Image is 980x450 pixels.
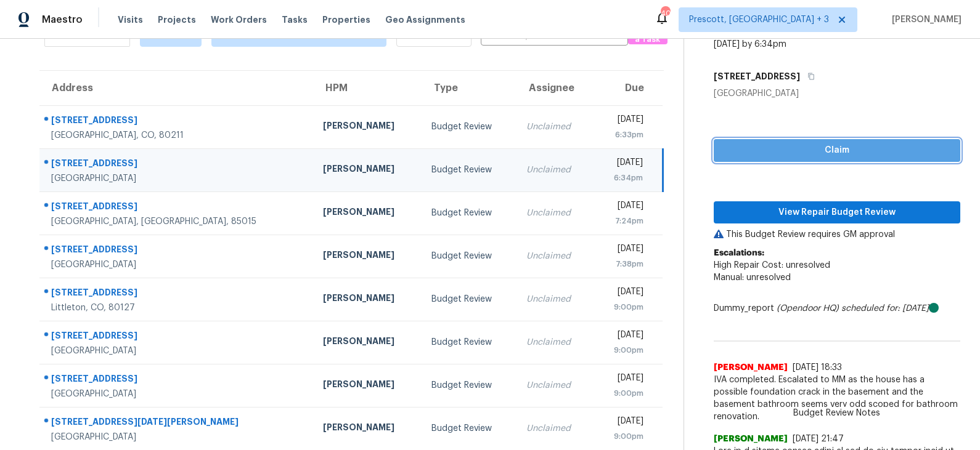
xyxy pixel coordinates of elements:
th: Type [422,71,517,105]
div: 7:24pm [603,215,644,227]
div: [PERSON_NAME] [323,378,412,393]
div: Budget Review [431,336,507,348]
div: [DATE] [603,286,644,301]
div: [STREET_ADDRESS] [51,286,303,302]
th: Address [39,71,313,105]
div: Budget Review [431,164,507,176]
div: 40 [661,7,669,20]
div: [PERSON_NAME] [323,335,412,350]
div: Unclaimed [526,164,583,176]
div: Budget Review [431,422,507,435]
div: Unclaimed [526,293,583,305]
span: Tasks [282,15,308,24]
button: Claim [714,139,960,162]
div: Unclaimed [526,250,583,262]
div: [PERSON_NAME] [323,206,412,221]
i: (Opendoor HQ) [777,304,839,313]
span: Projects [158,14,196,26]
th: Due [593,71,663,105]
span: Properties [322,14,370,26]
span: Visits [118,14,143,26]
div: 9:00pm [603,301,644,313]
div: Budget Review [431,293,507,305]
div: Dummy_report [714,302,960,315]
div: Budget Review [431,121,507,133]
span: View Repair Budget Review [724,205,950,220]
span: Work Orders [211,14,267,26]
div: [DATE] [603,156,643,172]
div: [GEOGRAPHIC_DATA] [51,431,303,443]
div: Unclaimed [526,207,583,219]
div: [STREET_ADDRESS] [51,243,303,259]
p: This Budget Review requires GM approval [714,228,960,241]
th: HPM [313,71,422,105]
div: [GEOGRAPHIC_DATA] [51,172,303,185]
span: Geo Assignments [385,14,465,26]
div: [STREET_ADDRESS] [51,329,303,345]
button: View Repair Budget Review [714,201,960,224]
span: Maestro [42,14,83,26]
div: [GEOGRAPHIC_DATA] [51,345,303,357]
span: [DATE] 21:47 [793,435,844,443]
div: Unclaimed [526,379,583,392]
div: Budget Review [431,207,507,219]
div: [PERSON_NAME] [323,119,412,135]
i: scheduled for: [DATE] [841,304,929,313]
span: [PERSON_NAME] [714,433,788,445]
div: [STREET_ADDRESS] [51,157,303,172]
div: [PERSON_NAME] [323,163,412,178]
div: Unclaimed [526,336,583,348]
span: Claim [724,143,950,158]
span: [DATE] 18:33 [793,363,842,372]
div: [DATE] [603,415,644,430]
div: 7:38pm [603,258,644,270]
div: [DATE] [603,372,644,387]
span: Budget Review Notes [786,407,888,419]
div: [DATE] [603,113,644,129]
div: [GEOGRAPHIC_DATA] [51,259,303,271]
span: IVA completed. Escalated to MM as the house has a possible foundation crack in the basement and t... [714,374,960,423]
div: [DATE] [603,199,644,215]
div: [DATE] [603,329,644,344]
div: Unclaimed [526,121,583,133]
h5: [STREET_ADDRESS] [714,70,800,82]
div: 9:00pm [603,387,644,400]
div: 9:00pm [603,344,644,356]
div: [STREET_ADDRESS] [51,372,303,388]
div: [GEOGRAPHIC_DATA], [GEOGRAPHIC_DATA], 85015 [51,215,303,228]
div: [STREET_ADDRESS] [51,200,303,215]
b: Escalations: [714,249,764,257]
div: 6:33pm [603,129,644,141]
button: Create a Task [628,22,668,44]
div: Unclaimed [526,422,583,435]
div: Budget Review [431,250,507,262]
th: Assignee [517,71,593,105]
div: [STREET_ADDRESS][DATE][PERSON_NAME] [51,416,303,431]
div: Budget Review [431,379,507,392]
div: [GEOGRAPHIC_DATA] [714,87,960,100]
span: [PERSON_NAME] [714,361,788,374]
div: [PERSON_NAME] [323,292,412,307]
div: 6:34pm [603,172,643,184]
div: [DATE] by 6:34pm [714,38,786,50]
div: [GEOGRAPHIC_DATA] [51,388,303,400]
div: Littleton, CO, 80127 [51,302,303,314]
button: Copy Address [800,65,817,87]
span: High Repair Cost: unresolved [714,261,830,270]
div: [GEOGRAPHIC_DATA], CO, 80211 [51,129,303,142]
div: [PERSON_NAME] [323,421,412,436]
div: 9:00pm [603,430,644,443]
span: Manual: unresolved [714,273,791,282]
span: [PERSON_NAME] [887,14,962,26]
div: [PERSON_NAME] [323,249,412,264]
span: Prescott, [GEOGRAPHIC_DATA] + 3 [689,14,829,26]
div: [STREET_ADDRESS] [51,114,303,129]
div: [DATE] [603,243,644,258]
